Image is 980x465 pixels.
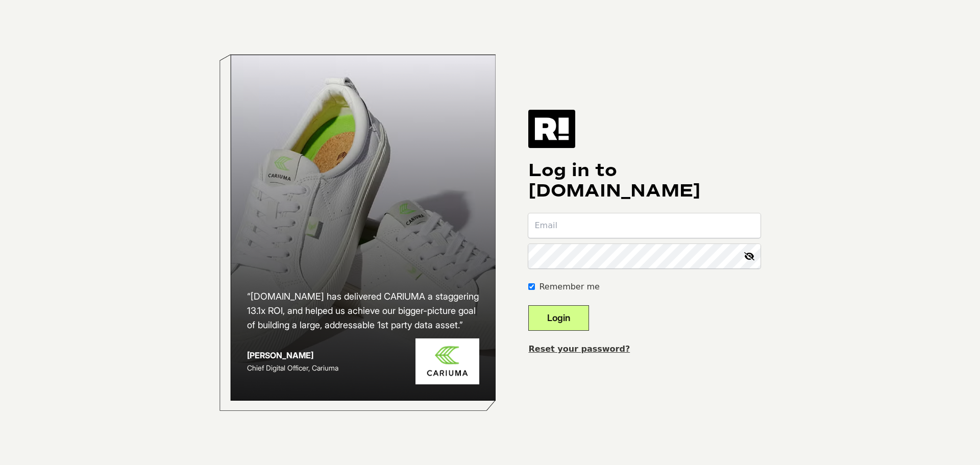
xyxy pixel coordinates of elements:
[247,363,338,372] span: Chief Digital Officer, Cariuma
[528,213,761,238] input: Email
[247,350,313,360] strong: [PERSON_NAME]
[528,344,630,354] a: Reset your password?
[415,338,479,385] img: Cariuma
[539,281,599,293] label: Remember me
[528,305,589,331] button: Login
[528,110,575,148] img: Retention.com
[247,289,480,332] h2: “[DOMAIN_NAME] has delivered CARIUMA a staggering 13.1x ROI, and helped us achieve our bigger-pic...
[528,160,761,201] h1: Log in to [DOMAIN_NAME]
